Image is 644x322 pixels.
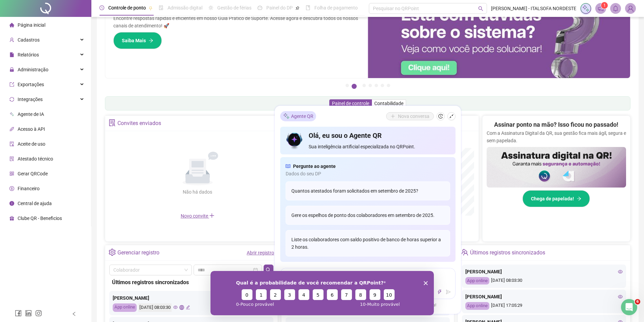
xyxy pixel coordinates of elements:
[108,5,146,10] span: Controle de ponto
[309,143,450,150] span: Sua inteligência artificial especializada no QRPoint.
[625,3,636,14] img: 4228
[621,299,637,315] iframe: Intercom live chat
[494,120,618,129] h2: Assinar ponto na mão? Isso ficou no passado!
[266,5,293,10] span: Painel do DP
[286,163,290,170] span: read
[478,6,483,11] span: search
[122,37,146,44] span: Saiba Mais
[531,195,574,202] span: Chega de papelada!
[113,294,270,302] div: [PERSON_NAME]
[209,213,215,218] span: plus
[386,112,434,120] button: Nova conversa
[208,5,213,10] span: sun
[113,32,162,49] button: Saiba Mais
[465,293,623,300] div: [PERSON_NAME]
[18,126,45,132] span: Acesso à API
[9,127,14,131] span: api
[25,310,32,317] span: linkedin
[375,84,378,87] button: 5
[9,97,14,102] span: sync
[601,2,608,9] sup: 1
[258,5,262,10] span: dashboard
[210,271,434,315] iframe: Pesquisa da QRPoint
[9,216,14,221] span: gift
[186,305,190,309] span: edit
[286,170,450,177] span: Dados do seu DP
[444,288,452,296] button: send
[9,38,14,42] span: user-add
[387,84,390,87] button: 7
[168,5,202,10] span: Admissão digital
[465,268,623,275] div: [PERSON_NAME]
[18,171,48,176] span: Gerar QRCode
[332,101,369,106] span: Painel de controle
[286,181,450,200] div: Quantos atestados foram solicitados em setembro de 2025?
[295,6,299,10] span: pushpin
[9,23,14,27] span: home
[35,310,42,317] span: instagram
[487,129,626,144] p: Com a Assinatura Digital da QR, sua gestão fica mais ágil, segura e sem papelada.
[112,278,271,287] div: Últimos registros sincronizados
[374,101,403,106] span: Contabilidade
[286,206,450,225] div: Gere os espelhos de ponto dos colaboradores em setembro de 2025.
[346,84,349,87] button: 1
[113,15,360,29] p: Encontre respostas rápidas e eficientes em nosso Guia Prático de Suporte. Acesse agora e descubra...
[523,190,590,207] button: Chega de papelada!
[436,288,444,296] button: thunderbolt
[18,82,44,87] span: Exportações
[465,277,489,285] div: App online
[613,5,619,11] span: bell
[293,163,336,170] span: Pergunte ao agente
[9,82,14,87] span: export
[465,277,623,285] div: [DATE] 08:03:30
[18,37,40,43] span: Cadastros
[18,216,62,221] span: Clube QR - Beneficios
[603,3,606,8] span: 1
[181,213,215,219] span: Novo convite
[381,84,384,87] button: 6
[18,156,53,162] span: Atestado técnico
[109,119,116,126] span: solution
[491,5,576,12] span: [PERSON_NAME] - ITALSOFA NORDESTE
[9,156,14,161] span: solution
[314,5,358,10] span: Folha de pagamento
[306,5,310,10] span: book
[309,131,450,140] h4: Olá, eu sou o Agente QR
[18,97,43,102] span: Integrações
[286,230,450,256] div: Liste os colaboradores com saldo positivo de banco de horas superior a 2 horas.
[18,112,44,117] span: Agente de IA
[159,5,163,10] span: file-done
[18,67,48,72] span: Administração
[166,188,229,196] div: Não há dados
[362,84,366,87] button: 3
[117,247,159,258] div: Gerenciar registro
[72,312,76,316] span: left
[9,142,14,146] span: audit
[635,299,640,304] span: 6
[470,247,545,258] div: Últimos registros sincronizados
[465,302,623,310] div: [DATE] 17:05:29
[9,52,14,57] span: file
[461,249,468,256] span: team
[138,303,172,312] div: [DATE] 08:03:30
[113,303,137,312] div: App online
[283,113,290,120] img: sparkle-icon.fc2bf0ac1784a2077858766a79e2daf3.svg
[179,305,184,309] span: global
[15,310,22,317] span: facebook
[582,5,590,12] img: sparkle-icon.fc2bf0ac1784a2077858766a79e2daf3.svg
[18,186,40,191] span: Financeiro
[449,114,454,119] span: shrink
[9,201,14,206] span: info-circle
[149,38,153,43] span: arrow-right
